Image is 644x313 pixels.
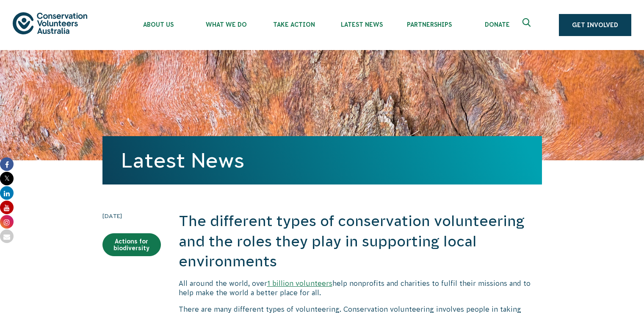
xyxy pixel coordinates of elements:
span: About Us [124,21,192,28]
span: Donate [463,21,531,28]
a: Actions for biodiversity [102,233,161,256]
span: What We Do [192,21,260,28]
h2: The different types of conservation volunteering and the roles they play in supporting local envi... [179,211,542,272]
a: 1 billion volunteers [267,279,332,287]
p: All around the world, over help nonprofits and charities to fulfil their missions and to help mak... [179,279,542,298]
a: Latest News [121,149,244,172]
span: Take Action [260,21,328,28]
button: Expand search box Close search box [517,15,538,35]
a: Get Involved [559,14,631,36]
span: Expand search box [522,18,533,32]
img: logo.svg [13,12,87,34]
time: [DATE] [102,211,161,221]
span: Partnerships [395,21,463,28]
span: Latest News [328,21,395,28]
